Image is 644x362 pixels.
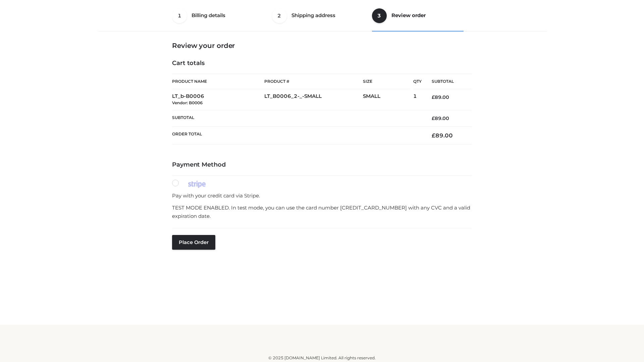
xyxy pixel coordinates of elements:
[172,203,472,221] p: TEST MODE ENABLED. In test mode, you can use the card number [CREDIT_CARD_NUMBER] with any CVC an...
[172,42,472,50] h3: Review your order
[432,115,435,121] span: £
[172,110,422,126] th: Subtotal
[422,74,472,89] th: Subtotal
[172,191,472,200] p: Pay with your credit card via Stripe.
[413,74,422,89] th: Qty
[172,74,264,89] th: Product Name
[100,355,544,361] div: © 2025 [DOMAIN_NAME] Limited. All rights reserved.
[432,132,435,139] span: £
[172,89,264,110] td: LT_b-B0006
[172,60,472,67] h4: Cart totals
[432,132,453,139] bdi: 89.00
[172,100,203,105] small: Vendor: B0006
[172,235,215,250] button: Place order
[432,94,449,100] bdi: 89.00
[172,127,422,144] th: Order Total
[264,74,363,89] th: Product #
[363,89,413,110] td: SMALL
[432,94,435,100] span: £
[432,115,449,121] bdi: 89.00
[413,89,422,110] td: 1
[363,74,410,89] th: Size
[172,161,472,169] h4: Payment Method
[264,89,363,110] td: LT_B0006_2-_-SMALL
